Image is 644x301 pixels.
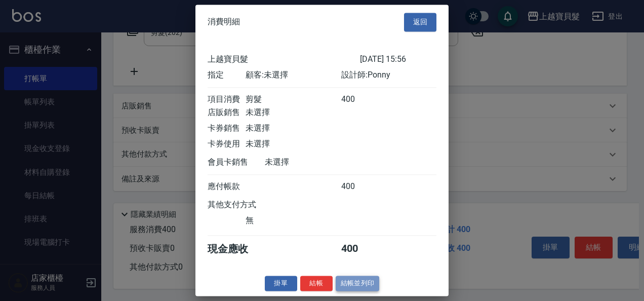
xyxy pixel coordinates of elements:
div: 上越寶貝髮 [208,54,360,65]
div: 卡券銷售 [208,123,246,134]
button: 掛單 [265,276,297,291]
div: 400 [341,94,379,105]
div: 現金應收 [208,242,265,256]
div: 會員卡銷售 [208,157,265,168]
div: 應付帳款 [208,181,246,192]
div: 未選擇 [246,107,341,118]
div: 店販銷售 [208,107,246,118]
button: 返回 [404,13,436,31]
button: 結帳並列印 [336,276,380,291]
div: 400 [341,242,379,256]
div: 指定 [208,70,246,81]
div: 其他支付方式 [208,200,284,210]
span: 消費明細 [208,17,240,27]
div: 設計師: Ponny [341,70,436,81]
div: 400 [341,181,379,192]
div: [DATE] 15:56 [360,54,436,65]
div: 卡券使用 [208,139,246,149]
div: 未選擇 [265,157,360,168]
div: 顧客: 未選擇 [246,70,341,81]
div: 未選擇 [246,123,341,134]
div: 剪髮 [246,94,341,105]
div: 無 [246,215,341,226]
button: 結帳 [300,276,333,291]
div: 未選擇 [246,139,341,149]
div: 項目消費 [208,94,246,105]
